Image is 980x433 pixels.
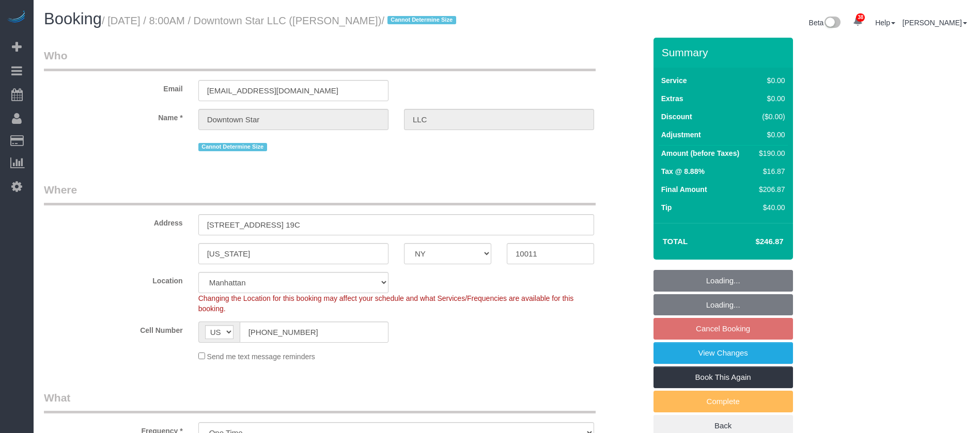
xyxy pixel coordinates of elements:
label: Cell Number [36,322,191,335]
legend: What [44,390,596,413]
div: ($0.00) [755,111,785,122]
input: Last Name [404,109,594,130]
label: Discount [661,111,692,122]
label: Amount (before Taxes) [661,148,739,158]
div: $16.87 [755,166,785,177]
div: $0.00 [755,75,785,86]
a: View Changes [654,342,793,364]
label: Tax @ 8.88% [661,166,705,177]
label: Final Amount [661,184,707,195]
input: Zip Code [507,243,594,264]
span: / [381,15,459,26]
label: Address [36,214,191,228]
legend: Where [44,182,596,205]
small: / [DATE] / 8:00AM / Downtown Star LLC ([PERSON_NAME]) [102,15,459,26]
input: Email [198,80,388,101]
span: Cannot Determine Size [198,143,267,151]
img: New interface [823,17,841,30]
label: Name * [36,109,191,123]
a: Help [875,19,895,27]
span: Booking [44,10,102,28]
a: [PERSON_NAME] [903,19,967,27]
strong: Total [663,237,688,246]
span: Send me text message reminders [207,352,315,361]
span: 38 [856,13,865,22]
div: $190.00 [755,148,785,158]
label: Tip [661,202,672,213]
label: Location [36,272,191,286]
a: Beta [809,19,841,27]
h4: $246.87 [724,237,783,246]
div: $0.00 [755,130,785,140]
input: City [198,243,388,264]
label: Email [36,80,191,94]
legend: Who [44,48,596,71]
input: First Name [198,109,388,130]
div: $40.00 [755,202,785,213]
label: Extras [661,93,683,104]
span: Changing the Location for this booking may affect your schedule and what Services/Frequencies are... [198,294,574,313]
div: $0.00 [755,93,785,104]
label: Adjustment [661,130,701,140]
a: Book This Again [654,366,793,388]
img: Automaid Logo [6,10,27,25]
span: Cannot Determine Size [387,16,456,24]
a: 38 [848,10,868,33]
input: Cell Number [240,322,388,343]
label: Service [661,75,687,86]
div: $206.87 [755,184,785,195]
h3: Summary [662,46,788,58]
